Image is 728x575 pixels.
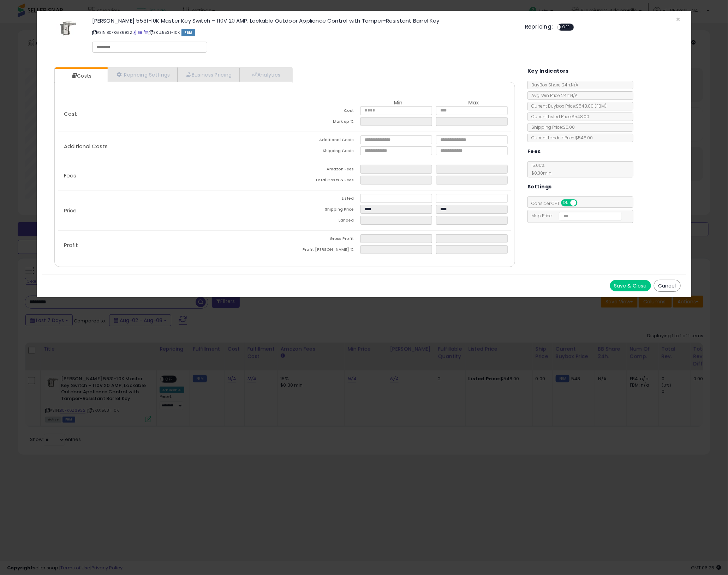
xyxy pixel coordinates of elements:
[562,200,571,206] span: ON
[527,67,569,75] h5: Key Indicators
[527,147,541,156] h5: Fees
[595,103,607,109] span: ( FBM )
[285,205,360,216] td: Shipping Price
[92,27,514,38] p: ASIN: B0FK6Z6922 | SKU: 5531-10K
[528,162,551,176] span: 15.00 %
[285,234,360,245] td: Gross Profit
[285,106,360,117] td: Cost
[528,82,578,88] span: BuyBox Share 24h: N/A
[58,144,285,149] p: Additional Costs
[577,200,588,206] span: OFF
[285,135,360,146] td: Additional Costs
[285,176,360,187] td: Total Costs & Fees
[528,114,589,120] span: Current Listed Price: $548.00
[285,165,360,176] td: Amazon Fees
[360,100,436,106] th: Min
[610,280,651,291] button: Save & Close
[58,111,285,117] p: Cost
[528,135,593,141] span: Current Landed Price: $548.00
[92,18,514,23] h3: [PERSON_NAME] 5531-10K Master Key Switch – 110V 20 AMP, Lockable Outdoor Appliance Control with T...
[285,146,360,157] td: Shipping Costs
[528,124,575,130] span: Shipping Price: $0.00
[528,170,551,176] span: $0.30 min
[133,30,137,35] a: BuyBox page
[285,117,360,128] td: Mark up %
[285,245,360,256] td: Profit [PERSON_NAME] %
[528,200,587,206] span: Consider CPT:
[285,216,360,227] td: Landed
[528,103,607,109] span: Current Buybox Price:
[178,67,239,82] a: Business Pricing
[58,208,285,213] p: Price
[181,29,196,36] span: FBM
[55,69,107,83] a: Costs
[525,24,553,30] h5: Repricing:
[528,92,578,98] span: Avg. Win Price 24h: N/A
[654,280,681,292] button: Cancel
[239,67,292,82] a: Analytics
[58,242,285,248] p: Profit
[138,30,142,35] a: All offer listings
[561,24,572,30] span: OFF
[576,103,607,109] span: $548.00
[527,182,551,191] h5: Settings
[285,194,360,205] td: Listed
[58,173,285,178] p: Fees
[108,67,178,82] a: Repricing Settings
[56,18,78,39] img: 31nS1gtGijL._SL60_.jpg
[144,30,148,35] a: Your listing only
[528,213,622,219] span: Map Price:
[676,14,681,24] span: ×
[436,100,512,106] th: Max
